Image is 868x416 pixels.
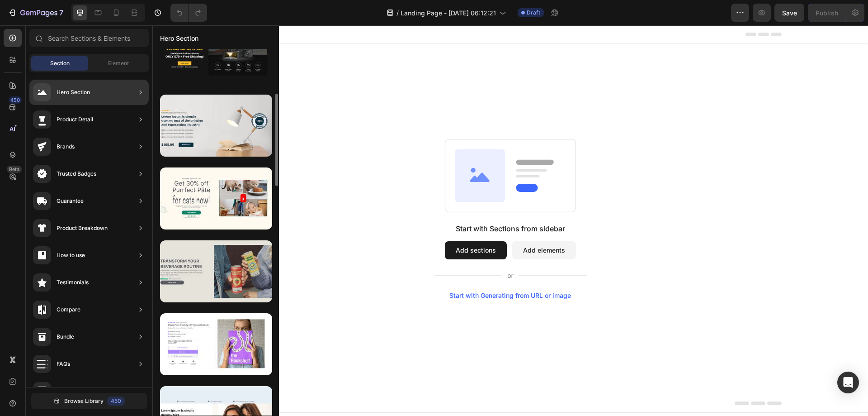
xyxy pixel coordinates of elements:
[57,251,85,260] div: How to use
[57,169,96,178] div: Trusted Badges
[64,397,104,405] span: Browse Library
[57,115,93,124] div: Product Detail
[7,166,22,173] div: Beta
[816,8,838,18] div: Publish
[50,59,70,67] span: Section
[360,216,424,234] button: Add elements
[303,198,413,209] div: Start with Sections from sidebar
[152,25,868,416] iframe: Design area
[108,59,129,67] span: Element
[57,332,74,341] div: Bundle
[401,8,496,18] span: Landing Page - [DATE] 06:12:21
[297,267,419,274] div: Start with Generating from URL or image
[57,387,88,396] div: Social Proof
[59,7,63,18] p: 7
[57,196,84,206] div: Guarantee
[29,29,149,47] input: Search Sections & Elements
[4,4,67,22] button: 7
[57,142,75,151] div: Brands
[57,278,89,287] div: Testimonials
[107,397,125,406] div: 450
[9,96,22,104] div: 450
[292,216,354,234] button: Add sections
[170,4,207,22] div: Undo/Redo
[57,88,90,97] div: Hero Section
[57,359,70,368] div: FAQs
[774,4,804,22] button: Save
[808,4,846,22] button: Publish
[527,9,540,17] span: Draft
[782,9,797,17] span: Save
[57,224,108,233] div: Product Breakdown
[396,8,399,18] span: /
[837,372,859,393] div: Open Intercom Messenger
[31,393,147,409] button: Browse Library450
[57,305,80,314] div: Compare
